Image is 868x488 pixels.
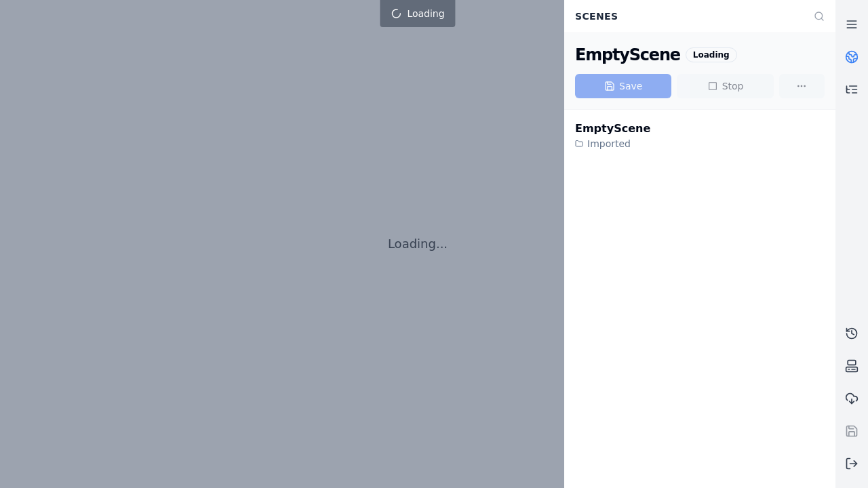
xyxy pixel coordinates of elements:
div: Imported [575,137,650,150]
div: EmptyScene [575,44,680,66]
p: Loading... [388,235,448,253]
div: Scenes [567,3,806,29]
span: Loading [407,7,444,20]
div: Loading [686,47,737,62]
div: EmptyScene [575,121,650,137]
